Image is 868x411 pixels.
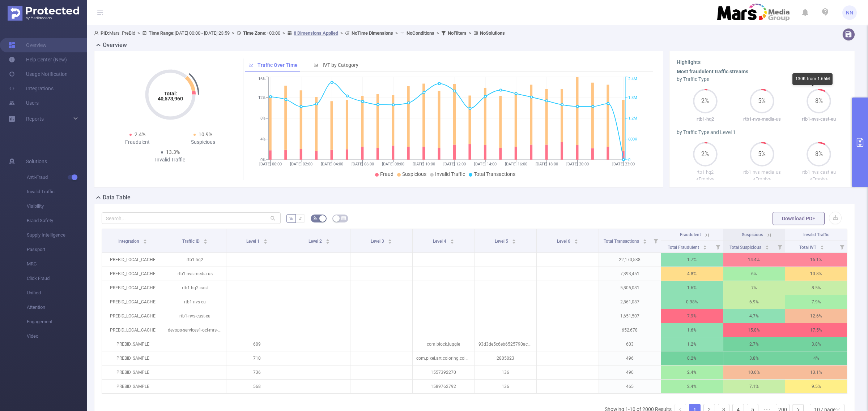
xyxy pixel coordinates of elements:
b: PID: [101,30,109,36]
p: rtb1-hq2 [164,253,226,267]
tspan: 16% [258,77,265,82]
p: rtb1-nvs-media-us [733,169,790,176]
span: Attention [27,300,87,315]
span: 2.4% [135,131,145,137]
span: <Empty> [753,176,771,182]
tspan: [DATE] 00:00 [259,162,282,166]
span: 5% [750,98,774,104]
i: icon: caret-up [820,244,824,246]
tspan: [DATE] 23:00 [612,162,635,166]
p: 1589762792 [413,380,475,393]
span: Total Transactions [604,239,640,244]
tspan: 1.8M [628,95,637,100]
p: 2.4% [661,380,723,393]
b: No Filters [448,30,467,36]
span: 10.9% [199,131,212,137]
div: Fraudulent [105,138,170,146]
b: No Conditions [407,30,434,36]
p: 16.1% [785,253,847,267]
p: 1557392270 [413,365,475,379]
span: IVT by Category [323,62,358,68]
p: 2805023 [475,351,537,365]
tspan: [DATE] 12:00 [443,162,466,166]
i: Filter menu [775,241,785,252]
p: PREBID_LOCAL_CACHE [102,253,164,267]
a: Help Center (New) [9,52,67,67]
p: 1,651,507 [599,309,661,323]
button: Download PDF [773,212,825,225]
i: icon: caret-down [388,241,392,243]
i: icon: caret-down [643,241,647,243]
tspan: Total: [163,91,177,96]
div: Sort [512,238,516,242]
p: rtb1-nvs-cast-eu [164,309,226,323]
tspan: 40,573,960 [158,96,183,101]
tspan: 8% [260,116,265,121]
span: Level 3 [371,239,385,244]
span: Fraudulent [680,232,701,237]
span: Level 5 [495,239,509,244]
p: 490 [599,365,661,379]
span: Level 6 [557,239,571,244]
tspan: [DATE] 16:00 [505,162,527,166]
div: Sort [574,238,578,242]
span: Engagement [27,315,87,329]
a: Users [9,96,39,110]
span: > [467,30,473,36]
tspan: 2.4M [628,77,637,82]
input: Search... [102,212,281,224]
p: 7.9% [661,309,723,323]
b: Time Zone: [243,30,267,36]
p: PREBID_SAMPLE [102,380,164,393]
p: 5,805,081 [599,281,661,295]
span: 8% [807,151,831,157]
i: icon: caret-down [574,241,578,243]
b: Most fraudulent traffic streams [677,69,748,74]
i: icon: caret-down [820,247,824,249]
p: com.block.juggle [413,337,475,351]
p: 9.5% [785,380,847,393]
span: Traffic ID [182,239,201,244]
p: 4% [785,351,847,365]
tspan: [DATE] 04:00 [321,162,343,166]
p: 13.1% [785,365,847,379]
span: Total Transactions [474,171,515,177]
p: 10.6% [723,365,785,379]
span: > [135,30,142,36]
span: MRC [27,257,87,271]
i: Filter menu [651,229,661,252]
p: 7,393,451 [599,267,661,281]
span: <Empty> [810,176,828,182]
i: icon: bg-colors [313,216,318,220]
a: Integrations [9,81,54,96]
p: 7.1% [723,380,785,393]
p: 1.7% [661,253,723,267]
p: 568 [226,380,288,393]
p: PREBID_SAMPLE [102,351,164,365]
span: Suspicious [402,171,426,177]
span: Level 2 [309,239,323,244]
span: Invalid Traffic [27,185,87,199]
p: rtb1-nvs-media-us [164,267,226,281]
p: 10.8% [785,267,847,281]
b: No Solutions [480,30,505,36]
p: PREBID_LOCAL_CACHE [102,295,164,309]
span: Unified [27,286,87,300]
span: Brand Safety [27,213,87,228]
span: # [299,216,302,221]
p: PREBID_LOCAL_CACHE [102,281,164,295]
span: > [393,30,400,36]
span: Total Suspicious [729,245,762,250]
span: 8% [807,98,831,104]
p: 136 [475,365,537,379]
span: Solutions [26,154,47,169]
span: Fraud [380,171,393,177]
b: No Time Dimensions [352,30,393,36]
p: 93d3de5c6eb6525790ac30975a3c36597534d5dd [475,337,537,351]
span: 5% [750,151,774,157]
p: 2,861,087 [599,295,661,309]
b: Time Range: [149,30,175,36]
p: 7.9% [785,295,847,309]
tspan: [DATE] 02:00 [290,162,312,166]
i: icon: caret-up [765,244,769,246]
